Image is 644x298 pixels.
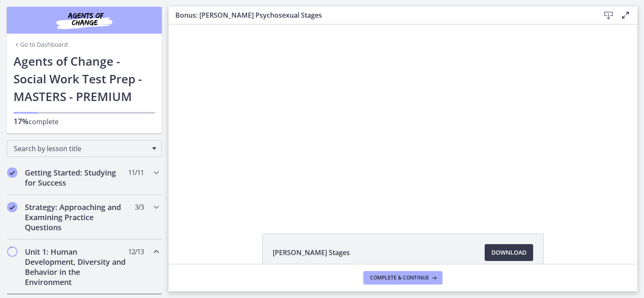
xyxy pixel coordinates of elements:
span: 11 / 11 [128,168,144,178]
a: Go to Dashboard [13,40,68,49]
span: Search by lesson title [14,144,148,153]
img: Agents of Change [34,10,135,30]
h1: Agents of Change - Social Work Test Prep - MASTERS - PREMIUM [13,52,155,105]
span: [PERSON_NAME] Stages [273,247,350,258]
span: 3 / 3 [135,202,144,212]
span: 17% [13,116,29,126]
span: Complete & continue [370,274,429,281]
a: Download [485,244,533,261]
p: complete [13,116,155,127]
i: Completed [7,202,17,212]
span: 12 / 13 [128,247,144,257]
h3: Bonus: [PERSON_NAME] Psychosexual Stages [175,10,587,20]
iframe: Video Lesson [169,24,637,214]
i: Completed [7,168,17,178]
span: Download [491,247,526,258]
div: Search by lesson title [7,140,162,157]
h2: Strategy: Approaching and Examining Practice Questions [25,202,128,232]
h2: Getting Started: Studying for Success [25,168,128,188]
button: Complete & continue [363,271,443,285]
h2: Unit 1: Human Development, Diversity and Behavior in the Environment [25,247,128,287]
